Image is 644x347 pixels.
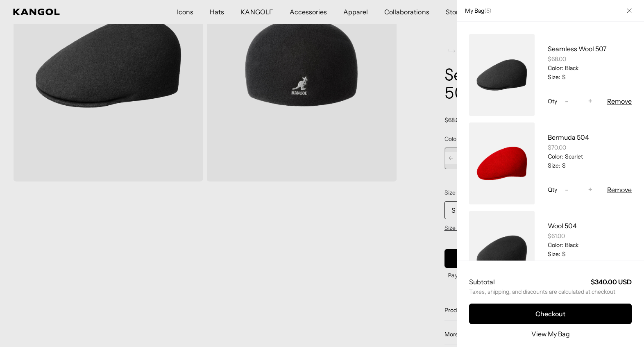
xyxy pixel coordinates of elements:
[560,185,573,195] button: -
[548,153,563,160] dt: Color:
[565,96,569,107] span: -
[573,96,584,106] input: Quantity for Seamless Wool 507
[548,186,557,193] span: Qty
[469,288,632,295] small: Taxes, shipping, and discounts are calculated at checkout
[461,7,492,14] h2: My Bag
[548,250,560,258] dt: Size:
[548,241,563,249] dt: Color:
[591,278,632,286] strong: $340.00 USD
[607,96,632,106] button: Remove Seamless Wool 507 - Black / S
[548,98,557,105] span: Qty
[548,45,607,53] a: Seamless Wool 507
[548,55,632,63] div: $68.00
[560,250,566,258] dd: S
[560,96,573,106] button: -
[548,162,560,169] dt: Size:
[484,7,492,14] span: ( )
[548,64,563,72] dt: Color:
[560,73,566,81] dd: S
[469,277,495,286] h2: Subtotal
[531,329,570,339] a: View My Bag
[548,144,632,151] div: $70.00
[469,304,632,324] button: Checkout
[563,153,583,160] dd: Scarlet
[607,185,632,195] button: Remove Bermuda 504 - Scarlet / S
[486,7,489,14] span: 5
[584,96,596,106] button: +
[548,73,560,81] dt: Size:
[560,162,566,169] dd: S
[588,184,592,195] span: +
[573,185,584,195] input: Quantity for Bermuda 504
[588,96,592,107] span: +
[548,133,589,141] a: Bermuda 504
[565,184,569,195] span: -
[563,241,578,249] dd: Black
[584,185,596,195] button: +
[548,232,632,240] div: $61.00
[563,64,578,72] dd: Black
[548,222,577,230] a: Wool 504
